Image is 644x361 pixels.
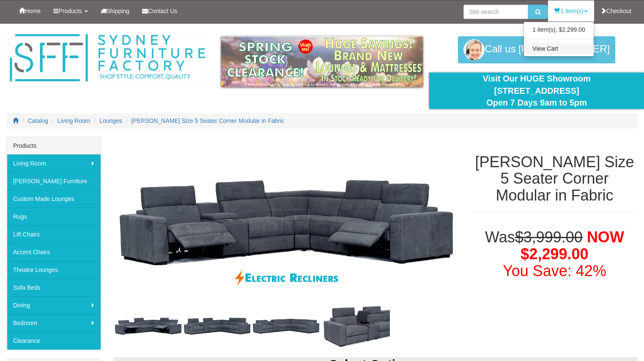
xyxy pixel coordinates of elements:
[7,243,101,261] a: Accent Chairs
[28,117,48,124] a: Catalog
[132,117,285,124] a: [PERSON_NAME] Size 5 Seater Corner Modular in Fabric
[471,154,638,204] h1: [PERSON_NAME] Size 5 Seater Corner Modular in Fabric
[58,117,90,124] a: Living Room
[107,8,130,14] span: Shipping
[436,73,638,109] div: Visit Our HUGE Showroom [STREET_ADDRESS] Open 7 Days 9am to 5pm
[221,36,423,87] img: spring-sale.gif
[7,172,101,190] a: [PERSON_NAME] Furniture
[7,261,101,279] a: Theatre Lounges
[524,24,594,35] a: 1 item(s), $2,299.00
[594,0,638,22] a: Checkout
[25,8,41,14] span: Home
[58,8,82,14] span: Products
[524,43,594,54] a: View Cart
[7,208,101,225] a: Rugs
[7,137,101,155] div: Products
[548,0,594,22] a: 1 item(s)
[503,262,606,280] font: You Save: 42%
[6,32,208,84] img: Sydney Furniture Factory
[7,296,101,314] a: Dining
[471,229,638,279] h1: Was
[463,5,528,19] input: Site search
[136,0,184,22] a: Contact Us
[7,190,101,208] a: Custom Made Lounges
[7,314,101,332] a: Bedroom
[47,0,94,22] a: Products
[99,117,122,124] a: Lounges
[521,228,624,263] span: NOW $2,299.00
[7,225,101,243] a: Lift Chairs
[94,0,136,22] a: Shipping
[13,0,47,22] a: Home
[7,155,101,172] a: Living Room
[515,228,583,246] del: $3,999.00
[148,8,177,14] span: Contact Us
[7,279,101,296] a: Sofa Beds
[7,332,101,350] a: Clearance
